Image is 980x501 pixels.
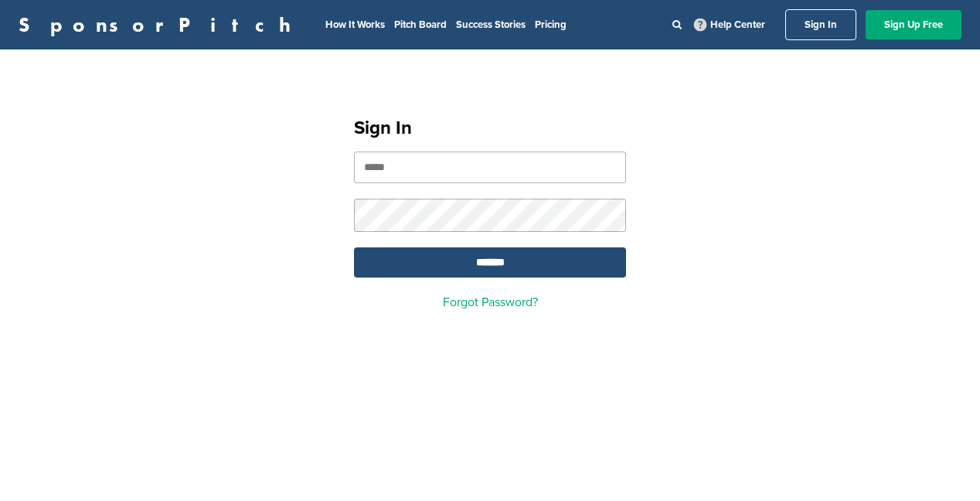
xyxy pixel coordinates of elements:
a: Help Center [691,15,768,34]
a: Forgot Password? [443,295,538,310]
a: Sign Up Free [866,10,961,39]
a: How It Works [325,19,385,31]
a: Success Stories [456,19,526,31]
a: Sign In [785,9,856,40]
a: Pricing [535,19,567,31]
a: Pitch Board [394,19,447,31]
a: SponsorPitch [19,15,301,35]
h1: Sign In [354,114,626,142]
